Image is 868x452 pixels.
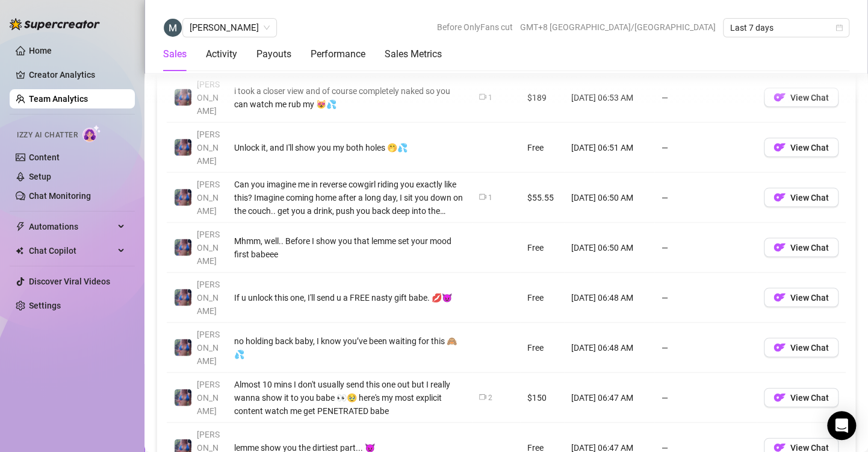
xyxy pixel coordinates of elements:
button: OFView Chat [764,87,839,107]
span: Last 7 days [730,19,842,37]
td: — [654,272,757,322]
div: Sales Metrics [385,47,442,61]
a: Home [29,46,52,55]
span: View Chat [790,392,829,402]
img: OF [773,341,786,353]
a: Settings [29,301,61,310]
img: Jaylie [175,89,191,105]
td: Free [520,222,564,272]
td: Free [520,272,564,322]
span: [PERSON_NAME] [197,79,220,115]
button: OFView Chat [764,388,839,407]
div: If u unlock this one, I'll send u a FREE nasty gift babe. 💋😈 [234,290,465,304]
span: video-camera [479,393,486,400]
img: Matt [164,19,182,37]
img: logo-BBDzfeDw.svg [10,18,100,30]
td: — [654,72,757,122]
a: OFView Chat [764,295,839,305]
td: [DATE] 06:50 AM [564,222,654,272]
a: OFView Chat [764,245,839,255]
img: Jaylie [175,289,191,306]
img: OF [773,241,786,253]
div: Almost 10 mins I don't usually send this one out but I really wanna show it to you babe 👀🥹 here's... [234,377,465,417]
td: — [654,172,757,222]
a: Creator Analytics [29,65,125,84]
div: 1 [488,192,492,203]
td: — [654,122,757,172]
img: Jaylie [175,339,191,356]
span: View Chat [790,92,829,102]
span: [PERSON_NAME] [197,179,220,215]
span: View Chat [790,142,829,152]
a: Chat Monitoring [29,191,91,201]
img: Jaylie [175,139,191,155]
button: OFView Chat [764,187,839,207]
a: Setup [29,172,51,181]
div: 2 [488,392,492,403]
span: calendar [835,24,843,31]
td: — [654,372,757,422]
span: Automations [29,217,114,236]
span: [PERSON_NAME] [197,129,220,165]
a: OFView Chat [764,395,839,405]
td: Free [520,322,564,372]
div: Can you imagine me in reverse cowgirl riding you exactly like this? Imagine coming home after a l... [234,177,465,217]
a: OFView Chat [764,95,839,105]
span: [PERSON_NAME] [197,229,220,265]
div: Payouts [256,47,291,61]
td: [DATE] 06:50 AM [564,172,654,222]
button: OFView Chat [764,137,839,157]
span: GMT+8 [GEOGRAPHIC_DATA]/[GEOGRAPHIC_DATA] [520,18,716,36]
img: OF [773,291,786,303]
td: — [654,222,757,272]
span: [PERSON_NAME] [197,329,220,365]
a: OFView Chat [764,345,839,355]
span: View Chat [790,242,829,252]
td: Free [520,122,564,172]
span: Chat Copilot [29,241,114,260]
img: Jaylie [175,389,191,406]
img: AI Chatter [82,125,101,142]
div: Sales [163,47,187,61]
img: Jaylie [175,189,191,206]
span: View Chat [790,442,829,452]
a: OFView Chat [764,145,839,155]
td: [DATE] 06:48 AM [564,322,654,372]
td: [DATE] 06:47 AM [564,372,654,422]
td: $150 [520,372,564,422]
img: Jaylie [175,239,191,256]
span: Izzy AI Chatter [17,130,78,141]
img: OF [773,141,786,153]
div: Mhmm, well.. Before I show you that lemme set your mood first babeee [234,234,465,260]
a: Team Analytics [29,94,88,104]
td: [DATE] 06:53 AM [564,72,654,122]
td: [DATE] 06:51 AM [564,122,654,172]
span: Matt [190,19,270,37]
button: OFView Chat [764,237,839,257]
div: no holding back baby, I know you’ve been waiting for this 🙈💦 [234,334,465,360]
button: OFView Chat [764,287,839,307]
button: OFView Chat [764,337,839,357]
div: 1 [488,92,492,103]
span: video-camera [479,193,486,200]
div: Open Intercom Messenger [827,411,856,440]
span: View Chat [790,192,829,202]
img: Chat Copilot [16,246,23,255]
img: OF [773,91,786,103]
span: View Chat [790,292,829,302]
div: Performance [311,47,365,61]
span: thunderbolt [16,222,25,231]
span: video-camera [479,93,486,100]
img: OF [773,391,786,403]
a: Content [29,152,60,162]
td: [DATE] 06:48 AM [564,272,654,322]
td: $55.55 [520,172,564,222]
div: Unlock it, and I'll show you my both holes 🤭💦 [234,140,465,154]
div: Activity [206,47,237,61]
div: i took a closer view and of course completely naked so you can watch me rub my 😻💦 [234,84,465,110]
td: — [654,322,757,372]
img: OF [773,191,786,203]
a: Discover Viral Videos [29,277,110,286]
td: $189 [520,72,564,122]
span: Before OnlyFans cut [437,18,513,36]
